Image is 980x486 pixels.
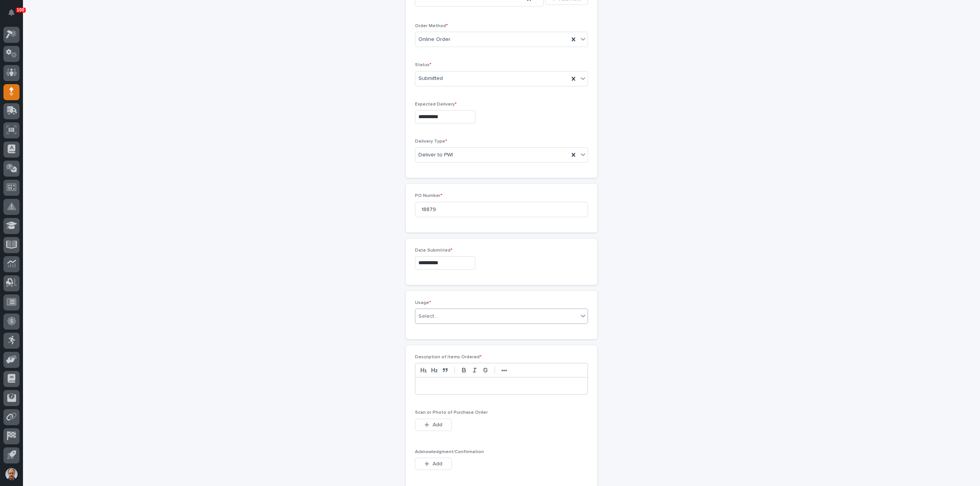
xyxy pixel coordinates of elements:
span: Description of Items Ordered [415,355,482,359]
span: Order Method [415,24,448,28]
span: Add [433,460,442,467]
button: Notifications [3,5,20,21]
button: Add [415,458,452,470]
span: Submitted [418,75,443,83]
span: Add [433,421,442,428]
span: Usage [415,301,431,305]
span: Deliver to PWI [418,151,453,159]
p: 100 [17,7,24,13]
button: users-avatar [3,466,20,482]
span: Status [415,63,431,67]
span: Online Order [418,36,451,44]
div: Notifications100 [10,9,20,21]
span: Delivery Type [415,139,447,144]
span: PO Number [415,193,443,198]
span: Acknowledgment/Confirmation [415,450,484,454]
button: Add [415,419,452,431]
strong: ••• [501,367,507,374]
span: Date Submitted [415,248,452,253]
div: Select... [418,312,438,320]
span: Scan or Photo of Purchase Order [415,410,488,415]
span: Expected Delivery [415,102,457,107]
button: ••• [499,366,510,375]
